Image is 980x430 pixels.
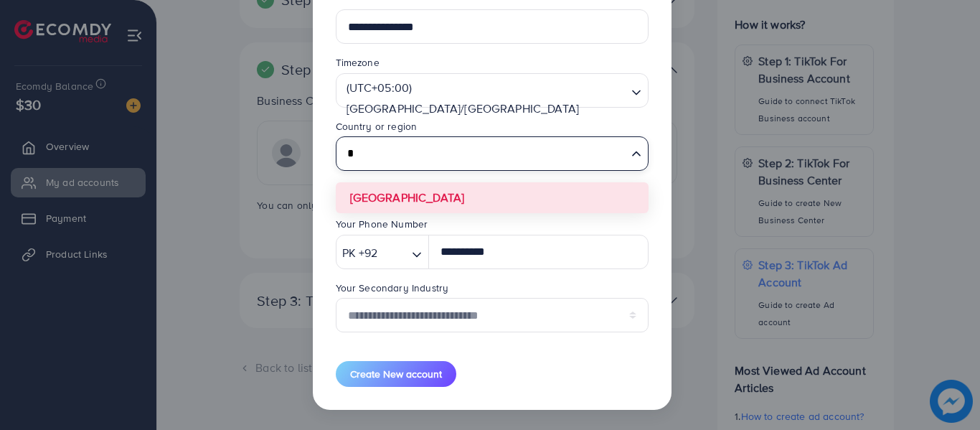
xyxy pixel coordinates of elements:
[336,217,428,231] label: Your Phone Number
[382,242,406,264] input: Search for option
[342,141,626,167] input: Search for option
[342,243,356,263] span: PK
[344,78,624,119] span: (UTC+05:00) [GEOGRAPHIC_DATA]/[GEOGRAPHIC_DATA]
[336,55,380,70] label: Timezone
[336,73,649,108] div: Search for option
[350,367,442,381] span: Create New account
[350,190,465,205] strong: [GEOGRAPHIC_DATA]
[336,235,430,269] div: Search for option
[336,361,456,387] button: Create New account
[336,281,449,295] label: Your Secondary Industry
[359,243,377,263] span: +92
[342,122,626,144] input: Search for option
[336,136,649,171] div: Search for option
[336,119,418,134] label: Country or region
